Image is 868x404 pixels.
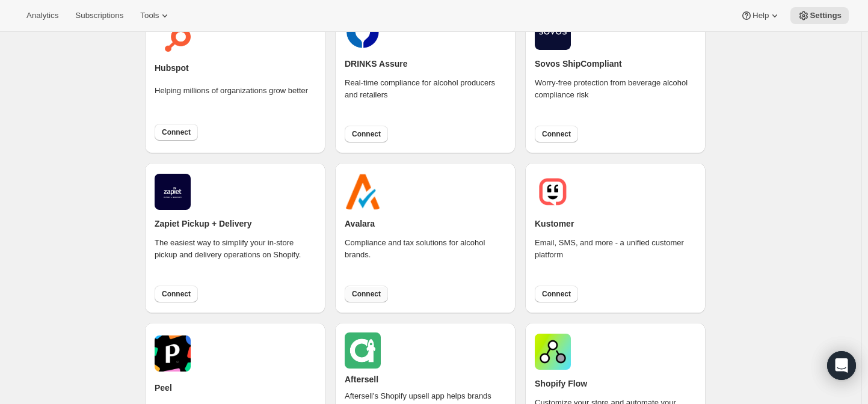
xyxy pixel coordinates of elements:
button: Analytics [19,7,66,24]
h2: Kustomer [535,218,574,230]
button: Subscriptions [68,7,131,24]
div: The easiest way to simplify your in-store pickup and delivery operations on Shopify. [155,237,316,278]
h2: DRINKS Assure [345,58,408,70]
span: Connect [542,289,571,299]
span: Connect [162,289,191,299]
h2: Peel [155,382,172,394]
button: Connect [155,286,198,302]
span: Analytics [26,11,58,20]
div: Worry-free protection from beverage alcohol compliance risk [535,77,696,118]
div: Compliance and tax solutions for alcohol brands. [345,237,506,278]
span: Connect [352,289,381,299]
button: Tools [133,7,178,24]
h2: Hubspot [155,62,189,74]
img: drinks.png [345,14,381,50]
img: aftersell.png [345,332,381,369]
span: Help [753,11,769,20]
span: Connect [162,127,191,137]
span: Tools [140,11,159,20]
button: Settings [790,7,849,24]
h2: Sovos ShipCompliant [535,58,622,70]
button: Connect [155,124,198,141]
img: zapiet.jpg [155,174,191,210]
h2: Avalara [345,218,375,230]
button: Help [733,7,788,24]
span: Settings [810,11,842,20]
div: Helping millions of organizations grow better [155,85,308,114]
img: peel.png [155,335,191,372]
img: avalara.png [345,174,381,210]
img: shopifyflow.png [535,334,571,370]
h2: Zapiet Pickup + Delivery [155,218,251,230]
img: hubspot.png [155,16,191,52]
span: Connect [542,129,571,139]
button: Connect [345,126,388,142]
img: shipcompliant.png [535,14,571,50]
div: Real-time compliance for alcohol producers and retailers [345,77,506,118]
span: Connect [352,129,381,139]
button: Connect [345,286,388,302]
div: Email, SMS, and more - a unified customer platform [535,237,696,278]
span: Subscriptions [75,11,123,20]
button: Connect [535,286,578,302]
h2: Aftersell [345,373,378,385]
h2: Shopify Flow [535,378,587,390]
div: Open Intercom Messenger [827,351,856,380]
button: Connect [535,126,578,142]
